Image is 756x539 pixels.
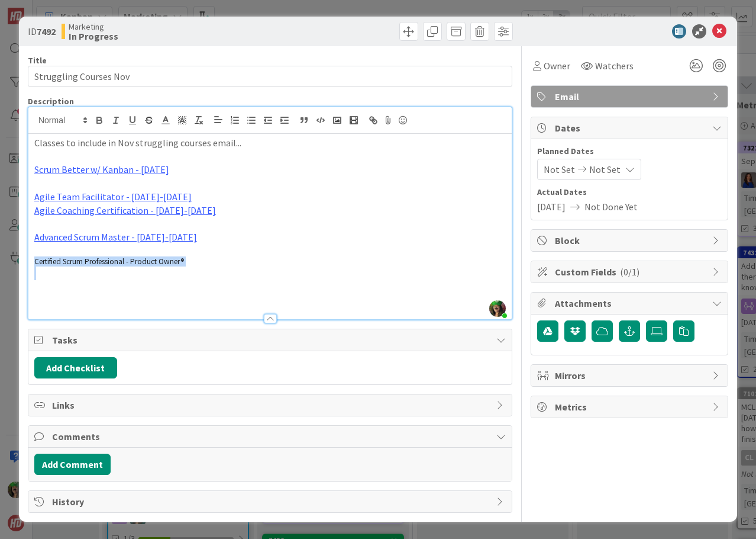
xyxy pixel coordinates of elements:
[28,55,47,66] label: Title
[34,231,197,243] a: Advanced Scrum Master - [DATE]-[DATE]
[555,296,706,310] span: Attachments
[537,200,566,214] span: [DATE]
[28,96,74,107] span: Description
[544,59,570,73] span: Owner
[595,59,634,73] span: Watchers
[34,454,111,475] button: Add Comment
[555,233,706,248] span: Block
[34,357,117,378] button: Add Checklist
[589,162,621,177] span: Not Set
[620,266,639,278] span: ( 0/1 )
[52,429,490,444] span: Comments
[555,265,706,279] span: Custom Fields
[34,204,216,216] a: Agile Coaching Certification - [DATE]-[DATE]
[37,25,56,37] b: 7492
[69,31,118,41] b: In Progress
[69,22,118,31] span: Marketing
[537,186,722,198] span: Actual Dates
[34,256,184,267] span: Certified Scrum Professional - Product Owner®
[52,398,490,412] span: Links
[584,200,638,214] span: Not Done Yet
[489,300,506,317] img: zMbp8UmSkcuFrGHA6WMwLokxENeDinhm.jpg
[52,495,490,509] span: History
[34,191,192,203] a: Agile Team Facilitator - [DATE]-[DATE]
[28,24,56,38] span: ID
[34,136,506,150] p: Classes to include in Nov struggling courses email...
[28,66,512,87] input: type card name here...
[555,400,706,414] span: Metrics
[555,368,706,383] span: Mirrors
[555,89,706,104] span: Email
[544,162,575,177] span: Not Set
[537,145,722,158] span: Planned Dates
[52,333,490,347] span: Tasks
[34,163,169,175] a: Scrum Better w/ Kanban - [DATE]
[555,121,706,135] span: Dates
